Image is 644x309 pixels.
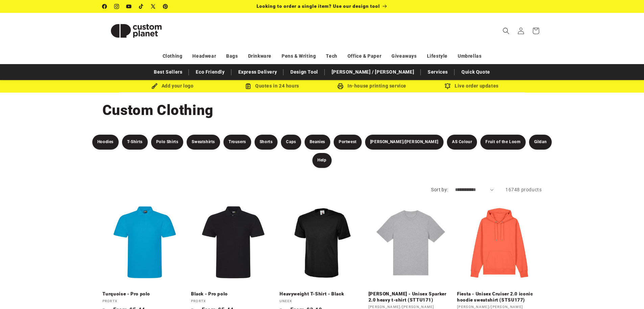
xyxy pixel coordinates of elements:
a: Eco Friendly [192,66,228,78]
a: Trousers [223,135,251,150]
a: Design Tool [287,66,321,78]
div: Live order updates [422,82,522,90]
h1: Custom Clothing [102,101,542,119]
a: Custom Planet [100,13,172,49]
a: Express Delivery [235,66,281,78]
a: Office & Paper [348,50,381,62]
a: Giveaways [391,50,416,62]
a: Hoodies [92,135,119,150]
a: Headwear [192,50,216,62]
a: Quick Quote [458,66,494,78]
a: Heavyweight T-Shirt - Black [280,291,364,297]
a: Turquoise - Pro polo [102,291,187,297]
a: [PERSON_NAME] - Unisex Sparker 2.0 heavy t-shirt (STTU171) [368,291,453,303]
a: [PERSON_NAME]/[PERSON_NAME] [365,135,444,150]
label: Sort by: [431,187,448,192]
nav: Product filters [89,135,555,168]
a: AS Colour [447,135,477,150]
img: Custom Planet [102,16,170,46]
a: Bags [226,50,238,62]
a: Umbrellas [458,50,481,62]
img: Order updates [445,83,451,89]
a: Tech [326,50,337,62]
a: Shorts [255,135,278,150]
img: Brush Icon [151,83,158,89]
a: Polo Shirts [151,135,184,150]
a: Drinkware [248,50,271,62]
div: In-house printing service [322,82,422,90]
a: Best Sellers [150,66,186,78]
span: 16748 products [505,187,542,192]
img: In-house printing [337,83,343,89]
span: Looking to order a single item? Use our design tool [257,3,380,9]
a: [PERSON_NAME] / [PERSON_NAME] [328,66,418,78]
div: Quotes in 24 hours [222,82,322,90]
a: T-Shirts [122,135,148,150]
a: Gildan [529,135,552,150]
a: Help [312,153,331,168]
div: Add your logo [123,82,222,90]
img: Order Updates Icon [245,83,251,89]
a: Black - Pro polo [191,291,276,297]
a: Clothing [163,50,183,62]
a: Lifestyle [427,50,448,62]
summary: Search [499,23,514,38]
a: Fruit of the Loom [480,135,525,150]
a: Services [424,66,451,78]
a: Fiesta - Unisex Cruiser 2.0 iconic hoodie sweatshirt (STSU177) [457,291,542,303]
a: Pens & Writing [282,50,316,62]
a: Caps [281,135,301,150]
a: Sweatshirts [187,135,220,150]
a: Portwest [334,135,362,150]
a: Beanies [305,135,330,150]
